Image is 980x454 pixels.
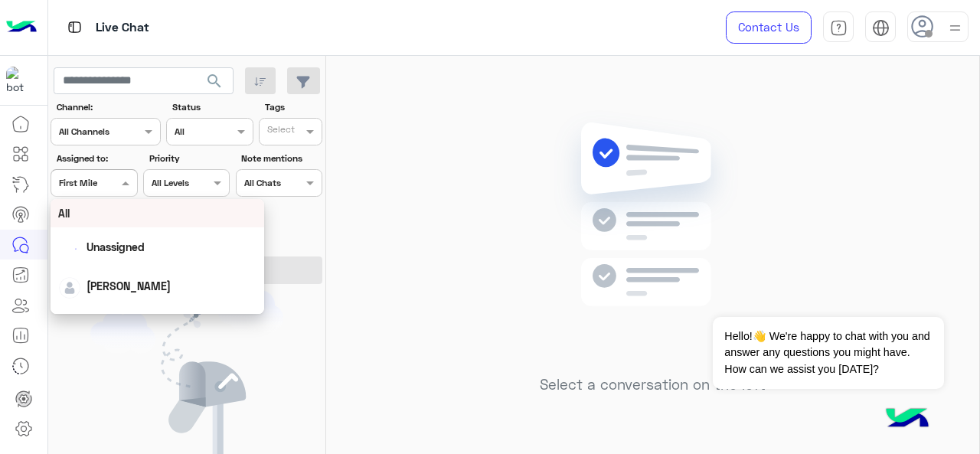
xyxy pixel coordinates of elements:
img: Logo [6,11,37,44]
img: no messages [542,110,763,364]
span: [PERSON_NAME] [87,279,171,292]
h5: Select a conversation on the left [540,376,766,394]
a: Contact Us [726,11,812,44]
span: Unassigned [87,240,145,253]
label: Status [172,100,251,114]
img: tab [65,18,84,37]
img: hulul-logo.png [880,393,934,446]
img: tab [830,19,848,37]
p: Live Chat [96,18,149,38]
label: Channel: [57,100,159,114]
div: Select [265,122,295,140]
label: Note mentions [241,152,320,165]
img: defaultAdmin.png [59,277,80,299]
img: profile [946,18,965,38]
span: All [58,207,70,220]
img: tab [872,19,890,37]
a: tab [823,11,854,44]
div: loading... [62,241,77,256]
img: 317874714732967 [6,67,34,94]
ng-dropdown-panel: Options list [51,199,265,314]
label: Assigned to: [57,152,136,165]
label: Tags [265,100,321,114]
span: Hello!👋 We're happy to chat with you and answer any questions you might have. How can we assist y... [713,317,943,389]
span: search [205,72,224,90]
label: Priority [149,152,228,165]
button: search [196,67,234,100]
